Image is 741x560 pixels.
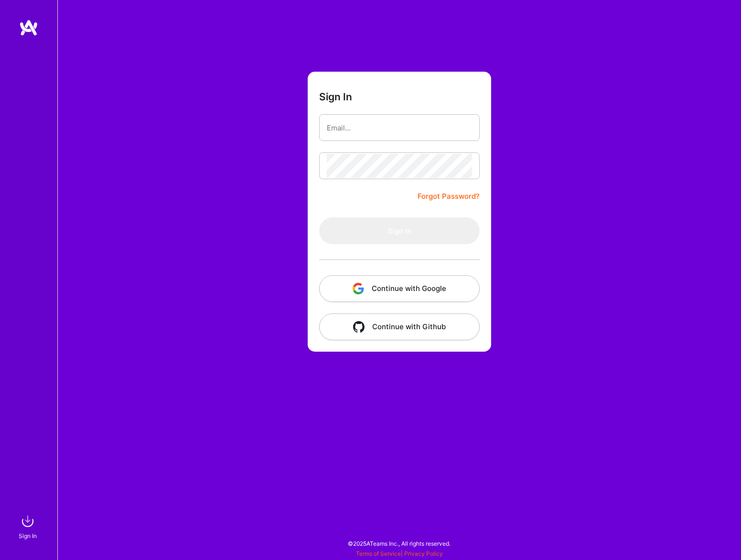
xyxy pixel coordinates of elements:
a: sign inSign In [20,512,37,541]
input: Email... [327,116,472,140]
button: Continue with Github [319,313,480,340]
h3: Sign In [319,91,352,103]
button: Continue with Google [319,275,480,302]
img: icon [353,283,364,294]
a: Terms of Service [356,550,401,557]
div: Sign In [19,531,37,541]
button: Sign In [319,217,480,244]
img: sign in [18,512,37,531]
div: © 2025 ATeams Inc., All rights reserved. [57,531,741,555]
span: | [356,550,443,557]
a: Forgot Password? [418,191,480,202]
img: logo [19,19,38,36]
a: Privacy Policy [404,550,443,557]
img: icon [353,321,365,333]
